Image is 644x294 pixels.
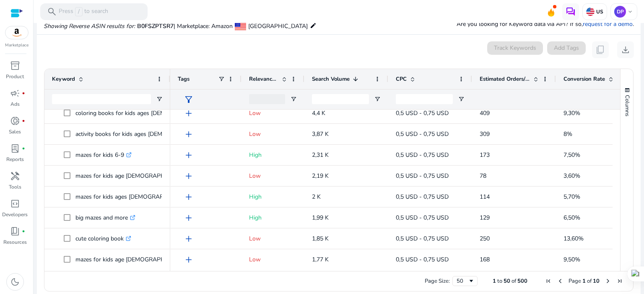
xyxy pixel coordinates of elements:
span: 309 [480,130,490,138]
span: 250 [480,235,490,243]
span: fiber_manual_record [22,92,25,95]
div: Previous Page [557,278,563,284]
span: 1 [493,277,496,285]
button: Open Filter Menu [374,96,381,102]
div: Page Size [452,276,478,286]
span: add [184,171,194,181]
span: campaign [10,88,20,98]
span: 7,50% [563,151,580,159]
span: 409 [480,109,490,117]
span: of [512,277,516,285]
span: 2,19 K [312,172,329,180]
span: add [184,234,194,244]
span: donut_small [10,116,20,126]
span: / [75,7,83,16]
span: 4,4 K [312,109,325,117]
span: fiber_manual_record [22,230,25,233]
span: 5,70% [563,193,580,201]
span: of [587,277,592,285]
button: Open Filter Menu [156,96,163,102]
span: 0,5 USD - 0,75 USD [396,235,449,243]
span: | Marketplace: Amazon [174,22,233,30]
span: Relevance Score [249,75,278,83]
span: 2 K [312,193,321,201]
span: 9,30% [563,109,580,117]
span: 1,77 K [312,256,329,263]
p: Developers [2,211,28,218]
p: cute coloring book [75,230,131,247]
span: 3,60% [563,172,580,180]
img: amazon.svg [5,26,28,39]
span: [GEOGRAPHIC_DATA] [248,22,308,30]
span: 0,5 USD - 0,75 USD [396,109,449,117]
span: download [621,45,631,55]
p: High [249,209,297,226]
p: mazes for kids age [DEMOGRAPHIC_DATA] [75,167,198,184]
p: Low [249,167,297,184]
input: CPC Filter Input [396,94,453,104]
p: mazes for kids ages [DEMOGRAPHIC_DATA] [75,188,201,205]
span: 114 [480,193,490,201]
span: 0,5 USD - 0,75 USD [396,256,449,263]
span: 1 [582,277,586,285]
p: coloring books for kids ages [DEMOGRAPHIC_DATA] [75,105,223,122]
span: 10 [593,277,600,285]
p: High [249,188,297,205]
span: book_4 [10,226,20,236]
span: add [184,150,194,160]
span: 0,5 USD - 0,75 USD [396,193,449,201]
span: 3,87 K [312,130,329,138]
span: inventory_2 [10,61,20,71]
span: 173 [480,151,490,159]
i: Showing Reverse ASIN results for: [44,22,135,30]
p: Low [249,251,297,268]
mat-icon: edit [310,20,317,31]
span: 0,5 USD - 0,75 USD [396,172,449,180]
p: Press to search [59,7,108,16]
span: 0,5 USD - 0,75 USD [396,130,449,138]
p: Low [249,105,297,122]
button: download [617,41,634,58]
p: Tools [9,183,21,191]
input: Search Volume Filter Input [312,94,369,104]
span: Columns [623,95,631,116]
span: CPC [396,75,407,83]
div: Next Page [605,278,611,284]
p: Sales [9,128,21,135]
span: 8% [563,130,572,138]
span: to [497,277,502,285]
button: Open Filter Menu [290,96,297,102]
div: Last Page [616,278,623,284]
span: search [47,7,57,17]
p: mazes for kids age [DEMOGRAPHIC_DATA] [75,251,198,268]
span: 13,60% [563,235,584,243]
p: Ads [10,100,20,108]
span: lab_profile [10,143,20,153]
p: US [595,8,603,15]
span: add [184,213,194,223]
span: 129 [480,214,490,222]
p: Resources [3,238,27,246]
span: Estimated Orders/Month [480,75,530,83]
span: fiber_manual_record [22,119,25,123]
span: 0,5 USD - 0,75 USD [396,214,449,222]
span: B0FSZPTSR7 [137,22,174,30]
span: add [184,192,194,202]
div: Page Size: [425,277,450,285]
p: Reports [6,156,24,163]
p: Product [6,73,24,80]
div: 50 [457,277,468,285]
span: filter_alt [184,95,194,105]
span: dark_mode [10,277,20,287]
span: 9,50% [563,256,580,263]
span: 50 [504,277,510,285]
span: 78 [480,172,486,180]
span: fiber_manual_record [22,147,25,150]
p: Marketplace [5,42,29,49]
button: Open Filter Menu [458,96,465,102]
img: us.svg [586,8,595,16]
span: Tags [178,75,190,83]
span: 1,99 K [312,214,329,222]
p: mazes for kids 6-9 [75,146,132,164]
span: 1,85 K [312,235,329,243]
